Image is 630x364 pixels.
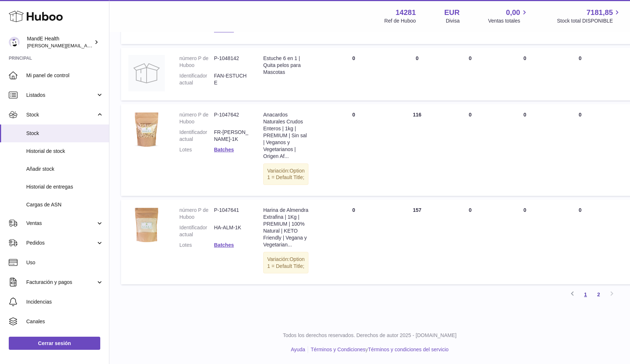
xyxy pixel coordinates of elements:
a: Ayuda [291,347,305,352]
a: Batches [214,27,234,33]
span: 0 [579,112,582,118]
dt: número P de Huboo [179,55,214,69]
div: Variación: [263,252,308,274]
span: Stock [26,130,104,137]
span: Historial de stock [26,148,104,155]
td: 0 [443,48,498,100]
span: 7181,85 [587,8,613,17]
strong: 14281 [396,8,416,17]
div: Estuche 6 en 1 | Quita pelos para Mascotas [263,55,308,76]
span: Cargas de ASN [26,201,104,208]
img: luis.mendieta@mandehealth.com [9,37,20,48]
span: Uso [26,259,104,266]
dd: FAN-ESTUCHE [214,72,249,86]
span: 0 [579,55,582,61]
li: y [308,346,448,353]
span: [PERSON_NAME][EMAIL_ADDRESS][PERSON_NAME][DOMAIN_NAME] [27,43,185,48]
td: 0 [316,199,391,284]
div: MandE Health [27,35,93,49]
span: Mi panel de control [26,72,104,79]
div: Anacardos Naturales Crudos Enteros | 1kg | PREMIUM | Sin sal | Veganos y Vegetarianos | Origen Af... [263,111,308,159]
div: Divisa [446,17,460,24]
a: 0,00 Ventas totales [488,8,529,24]
dd: P-1047642 [214,111,249,125]
p: Todos los derechos reservados. Derechos de autor 2025 - [DOMAIN_NAME] [115,332,624,339]
span: Canales [26,318,104,325]
span: 0 [579,207,582,213]
td: 0 [443,104,498,196]
div: Variación: [263,163,308,185]
a: Términos y condiciones del servicio [368,347,448,352]
span: Pedidos [26,240,96,246]
span: Facturación y pagos [26,279,96,286]
dd: P-1048142 [214,55,249,69]
dt: Identificador actual [179,72,214,86]
td: 0 [443,199,498,284]
a: Batches [214,242,234,248]
a: 1 [579,288,592,301]
dd: HA-ALM-1K [214,224,249,238]
a: Batches [214,147,234,153]
span: Stock total DISPONIBLE [557,17,621,24]
span: Stock [26,111,96,118]
td: 116 [392,104,443,196]
div: Ref de Huboo [384,17,416,24]
a: Cerrar sesión [9,337,100,350]
dt: Identificador actual [179,224,214,238]
dt: Identificador actual [179,129,214,143]
span: Ventas totales [488,17,529,24]
span: Incidencias [26,298,104,305]
td: 0 [498,48,552,100]
dt: número P de Huboo [179,111,214,125]
span: Ventas [26,220,96,227]
span: Option 1 = Default Title; [267,256,304,269]
div: Harina de Almendra Extrafina | 1Kg | PREMIUM | 100% Natural | KETO Friendly | Vegana y Vegetarian... [263,207,308,248]
strong: EUR [444,8,460,17]
td: 157 [392,199,443,284]
span: 0,00 [506,8,520,17]
dt: Lotes [179,146,214,153]
span: Listados [26,92,96,99]
dt: número P de Huboo [179,207,214,221]
a: 2 [592,288,605,301]
td: 0 [498,104,552,196]
span: Historial de entregas [26,183,104,190]
img: product image [128,207,165,243]
td: 0 [316,104,391,196]
td: 0 [316,48,391,100]
a: 7181,85 Stock total DISPONIBLE [557,8,621,24]
a: Términos y Condiciones [311,347,365,352]
dd: P-1047641 [214,207,249,221]
dt: Lotes [179,242,214,249]
td: 0 [392,48,443,100]
span: Añadir stock [26,166,104,173]
td: 0 [498,199,552,284]
dd: FR-[PERSON_NAME]-1K [214,129,249,143]
img: product image [128,55,165,91]
img: product image [128,111,165,148]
